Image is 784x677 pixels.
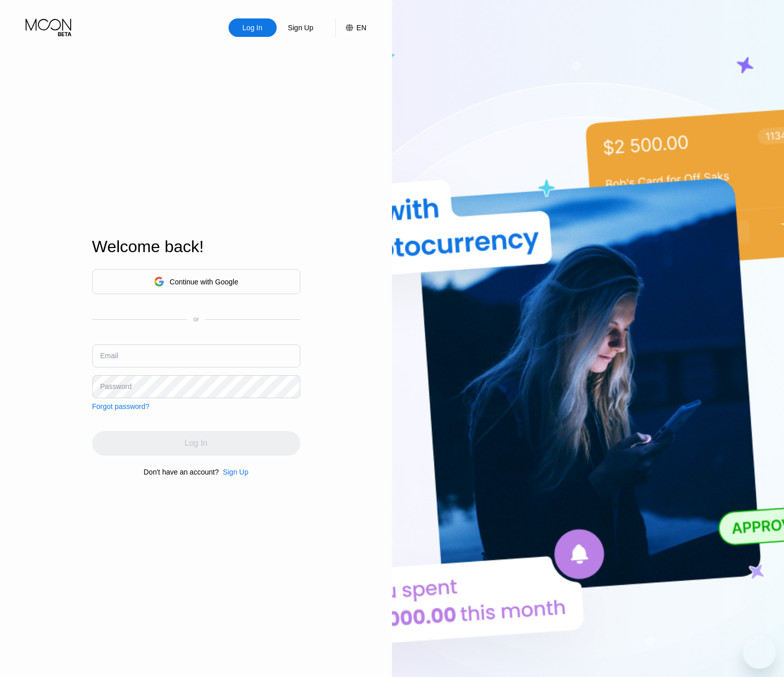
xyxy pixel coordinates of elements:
[241,23,263,33] div: Log In
[335,18,366,37] div: EN
[743,636,776,669] iframe: Кнопка запуска окна обмена сообщениями
[357,24,366,32] div: EN
[92,237,300,256] div: Welcome back!
[143,468,219,476] div: Don't have an account?
[92,402,150,411] div: Forgot password?
[287,23,315,33] div: Sign Up
[223,468,249,476] div: Sign Up
[170,278,238,286] div: Continue with Google
[193,316,199,323] div: or
[100,382,132,391] div: Password
[219,468,249,476] div: Sign Up
[92,269,300,294] div: Continue with Google
[277,18,325,37] div: Sign Up
[229,18,277,37] div: Log In
[100,352,118,360] div: Email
